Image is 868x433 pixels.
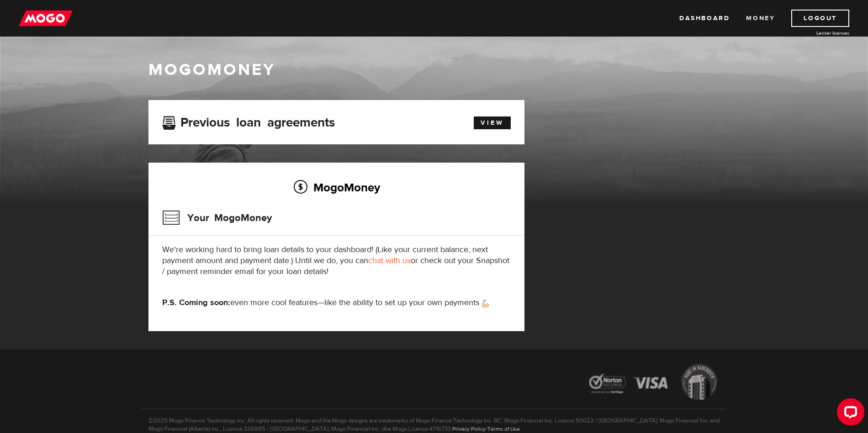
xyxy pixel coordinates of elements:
p: We're working hard to bring loan details to your dashboard! (Like your current balance, next paym... [162,244,511,277]
h3: Your MogoMoney [162,206,272,230]
img: strong arm emoji [482,300,489,307]
a: Privacy Policy [452,425,486,433]
strong: P.S. Coming soon: [162,297,230,308]
p: ©2025 Mogo Finance Technology Inc. All rights reserved. Mogo and the Mogo designs are trademarks ... [142,409,726,433]
a: Money [746,10,775,27]
a: Lender licences [781,30,849,37]
a: Logout [791,10,849,27]
img: legal-icons-92a2ffecb4d32d839781d1b4e4802d7b.png [580,357,726,409]
h3: Previous loan agreements [162,115,335,127]
h1: MogoMoney [148,60,720,79]
a: View [474,116,511,129]
h2: MogoMoney [162,178,511,197]
img: mogo_logo-11ee424be714fa7cbb0f0f49df9e16ec.png [19,10,73,27]
iframe: LiveChat chat widget [830,395,868,433]
a: Terms of Use [487,425,520,433]
a: Dashboard [679,10,730,27]
p: even more cool features—like the ability to set up your own payments [162,297,511,308]
a: chat with us [368,255,411,266]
